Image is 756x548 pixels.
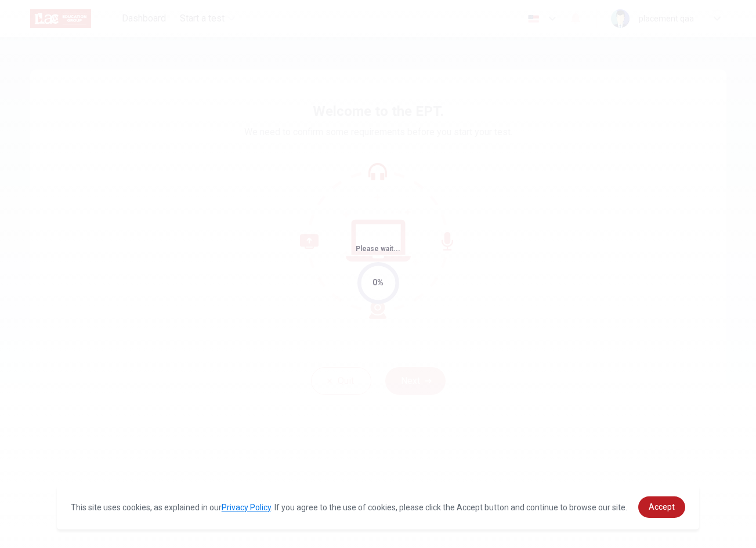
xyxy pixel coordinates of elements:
div: 0% [372,276,384,289]
div: cookieconsent [57,485,700,529]
span: Please wait... [356,245,400,253]
a: dismiss cookie message [638,496,685,518]
a: Privacy Policy [222,503,271,512]
span: This site uses cookies, as explained in our . If you agree to the use of cookies, please click th... [71,503,627,512]
span: Accept [649,502,675,511]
